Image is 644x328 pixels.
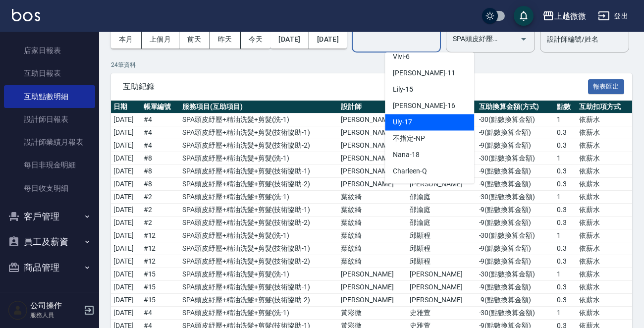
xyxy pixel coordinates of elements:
[180,113,338,126] td: SPA頭皮紓壓+精油洗髮+剪髮 ( 洗-1 )
[554,113,577,126] td: 1
[477,242,554,255] td: -9 ( 點數換算金額 )
[554,307,577,320] td: 1
[477,307,554,320] td: -30 ( 點數換算金額 )
[241,30,271,49] button: 今天
[407,229,476,242] td: 邱顯程
[111,229,141,242] td: [DATE]
[180,178,338,191] td: SPA頭皮紓壓+精油洗髮+剪髮 ( 技術協助-2 )
[111,204,141,217] td: [DATE]
[338,178,407,191] td: [PERSON_NAME]
[141,281,180,294] td: # 15
[4,177,95,200] a: 每日收支明細
[4,39,95,62] a: 店家日報表
[577,152,632,165] td: 依薪水
[516,31,532,47] button: Open
[554,165,577,178] td: 0.3
[577,242,632,255] td: 依薪水
[180,152,338,165] td: SPA頭皮紓壓+精油洗髮+剪髮 ( 洗-1 )
[338,165,407,178] td: [PERSON_NAME]
[4,204,95,229] button: 客戶管理
[477,126,554,139] td: -9 ( 點數換算金額 )
[554,281,577,294] td: 0.3
[407,217,476,229] td: 邵渝庭
[111,281,141,294] td: [DATE]
[554,229,577,242] td: 1
[477,217,554,229] td: -9 ( 點數換算金額 )
[111,242,141,255] td: [DATE]
[141,165,180,178] td: # 8
[141,204,180,217] td: # 2
[577,126,632,139] td: 依薪水
[123,82,588,92] span: 互助紀錄
[4,255,95,280] button: 商品管理
[554,178,577,191] td: 0.3
[111,139,141,152] td: [DATE]
[577,307,632,320] td: 依薪水
[4,85,95,108] a: 互助點數明細
[111,307,141,320] td: [DATE]
[577,101,632,113] th: 互助扣項方式
[180,101,338,113] th: 服務項目(互助項目)
[141,268,180,281] td: # 15
[141,152,180,165] td: # 8
[338,113,407,126] td: [PERSON_NAME]
[477,281,554,294] td: -9 ( 點數換算金額 )
[554,191,577,204] td: 1
[577,281,632,294] td: 依薪水
[12,9,40,21] img: Logo
[393,52,410,62] span: Vivi -6
[577,191,632,204] td: 依薪水
[407,281,476,294] td: [PERSON_NAME]
[141,242,180,255] td: # 12
[577,255,632,268] td: 依薪水
[338,229,407,242] td: 葉紋綺
[30,311,81,320] p: 服務人員
[338,217,407,229] td: 葉紋綺
[180,165,338,178] td: SPA頭皮紓壓+精油洗髮+剪髮 ( 技術協助-1 )
[407,191,476,204] td: 邵渝庭
[577,204,632,217] td: 依薪水
[180,281,338,294] td: SPA頭皮紓壓+精油洗髮+剪髮 ( 技術協助-1 )
[577,294,632,307] td: 依薪水
[4,154,95,176] a: 每日非現金明細
[407,242,476,255] td: 邱顯程
[141,217,180,229] td: # 2
[477,294,554,307] td: -9 ( 點數換算金額 )
[210,30,241,49] button: 昨天
[111,217,141,229] td: [DATE]
[477,152,554,165] td: -30 ( 點數換算金額 )
[338,307,407,320] td: 黃彩微
[111,126,141,139] td: [DATE]
[407,294,476,307] td: [PERSON_NAME]
[407,268,476,281] td: [PERSON_NAME]
[180,242,338,255] td: SPA頭皮紓壓+精油洗髮+剪髮 ( 技術協助-1 )
[477,113,554,126] td: -30 ( 點數換算金額 )
[180,229,338,242] td: SPA頭皮紓壓+精油洗髮+剪髮 ( 洗-1 )
[577,139,632,152] td: 依薪水
[180,126,338,139] td: SPA頭皮紓壓+精油洗髮+剪髮 ( 技術協助-1 )
[338,204,407,217] td: 葉紋綺
[180,268,338,281] td: SPA頭皮紓壓+精油洗髮+剪髮 ( 洗-1 )
[554,152,577,165] td: 1
[554,294,577,307] td: 0.3
[577,165,632,178] td: 依薪水
[141,101,180,113] th: 帳單編號
[141,294,180,307] td: # 15
[393,166,427,176] span: Charleen -Q
[30,301,81,311] h5: 公司操作
[588,79,625,95] button: 報表匯出
[4,131,95,154] a: 設計師業績月報表
[111,30,142,49] button: 本月
[141,307,180,320] td: # 4
[588,81,625,91] a: 報表匯出
[338,139,407,152] td: [PERSON_NAME]
[554,242,577,255] td: 0.3
[141,191,180,204] td: # 2
[111,152,141,165] td: [DATE]
[4,62,95,85] a: 互助日報表
[338,101,407,113] th: 設計師
[477,139,554,152] td: -9 ( 點數換算金額 )
[554,268,577,281] td: 1
[180,307,338,320] td: SPA頭皮紓壓+精油洗髮+剪髮 ( 洗-1 )
[338,126,407,139] td: [PERSON_NAME]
